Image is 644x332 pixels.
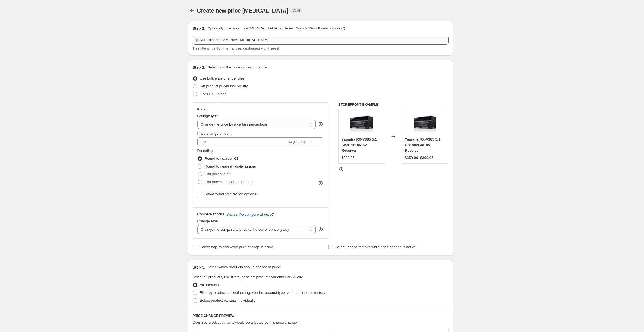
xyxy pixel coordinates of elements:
span: Change type [197,219,218,223]
h3: Compare at price [197,212,225,217]
span: End prices in .99 [205,172,232,176]
span: Round to nearest .01 [205,156,238,161]
p: Select how the prices should change [207,65,267,70]
span: Select tags to remove while price change is active [335,245,416,249]
h3: Price [197,107,205,112]
span: Draft [293,8,300,13]
p: Optionally give your price [MEDICAL_DATA] a title (eg "March 30% off sale on boots") [207,26,345,31]
span: End prices in a certain number [205,180,254,184]
span: Round to nearest whole number [205,164,256,168]
span: Set product prices individually [200,84,248,88]
div: $359.96 [405,155,418,161]
span: Rounding [197,149,213,153]
button: What's the compare at price? [227,212,274,217]
h2: Step 1. [193,26,205,31]
span: Select tags to add while price change is active [200,245,274,249]
div: help [318,121,323,127]
span: Change type [197,114,218,118]
p: Select which products should change in price [207,264,280,270]
span: Use CSV upload [200,92,227,96]
span: Over 250 product variants would be affected by this price change: [193,320,298,324]
span: Yamaha RX-V385 5.1 Channel 4K AV Receiver [342,137,377,153]
input: 30% off holiday sale [193,36,449,45]
div: $399.95 [342,155,355,161]
h6: STOREFRONT EXAMPLE [338,102,449,107]
div: help [318,227,323,232]
button: Price change jobs [188,7,196,14]
span: Filter by product, collection, tag, vendor, product type, variant title, or inventory [200,291,325,295]
span: Select all products, use filters, or select products variants individually [193,275,303,279]
h2: Step 2. [193,65,205,70]
strike: $399.95 [420,155,433,161]
input: -15 [197,137,287,146]
span: Select product variants individually [200,298,255,303]
span: All products [200,283,219,287]
img: RX-V385_80x.jpg [414,113,436,135]
h2: Step 3. [193,264,205,270]
span: Create new price [MEDICAL_DATA] [197,8,289,14]
span: Price change amount [197,131,232,136]
span: Use bulk price change rules [200,76,244,80]
span: Yamaha RX-V385 5.1 Channel 4K AV Receiver [405,137,440,153]
img: RX-V385_80x.jpg [350,113,373,135]
span: This title is just for internal use, customers won't see it [193,46,279,50]
span: Show rounding direction options? [205,192,258,196]
h6: PRICE CHANGE PREVIEW [193,314,449,318]
span: % (Price drop) [289,140,312,144]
